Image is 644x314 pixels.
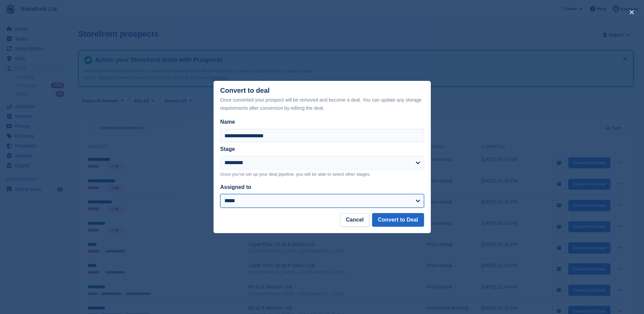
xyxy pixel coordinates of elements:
[220,96,424,112] div: Once converted your prospect will be removed and become a deal. You can update any storage requir...
[220,87,424,112] div: Convert to deal
[220,184,252,190] label: Assigned to
[220,171,424,178] p: Once you've set up your deal pipeline, you will be able to select other stages.
[340,213,369,227] button: Cancel
[626,7,637,18] button: close
[220,118,424,126] label: Name
[220,146,235,152] label: Stage
[372,213,424,227] button: Convert to Deal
